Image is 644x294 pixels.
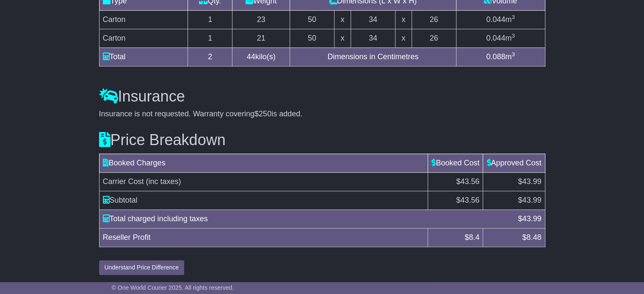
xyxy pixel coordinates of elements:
[99,132,545,148] h3: Price Breakdown
[464,233,479,242] span: $
[511,14,515,20] sup: 3
[483,191,545,209] td: $
[486,52,505,61] span: 0.088
[146,177,181,186] span: (inc taxes)
[99,260,185,275] button: Understand Price Difference
[188,47,232,66] td: 2
[99,47,188,66] td: Total
[99,110,545,119] div: Insurance is not requested. Warranty covering is added.
[395,10,412,29] td: x
[232,47,290,66] td: kilo(s)
[290,47,456,66] td: Dimensions in Centimetres
[456,10,545,29] td: m
[511,51,515,58] sup: 3
[456,29,545,47] td: m
[522,196,541,204] span: 43.99
[112,284,234,291] span: © One World Courier 2025. All rights reserved.
[99,29,188,47] td: Carton
[456,177,479,186] span: $43.56
[483,154,545,172] td: Approved Cost
[290,10,334,29] td: 50
[412,29,456,47] td: 26
[99,213,514,225] div: Total charged including taxes
[103,177,144,186] span: Carrier Cost
[511,33,515,39] sup: 3
[486,15,505,24] span: 0.044
[522,233,541,242] span: $
[486,34,505,42] span: 0.044
[526,233,541,242] span: 8.48
[460,196,479,204] span: 43.56
[99,228,428,247] td: Reseller Profit
[232,29,290,47] td: 21
[188,10,232,29] td: 1
[428,191,483,209] td: $
[334,29,351,47] td: x
[351,29,395,47] td: 34
[290,29,334,47] td: 50
[395,29,412,47] td: x
[99,88,545,105] h3: Insurance
[522,214,541,223] span: 43.99
[412,10,456,29] td: 26
[514,213,545,225] div: $
[428,154,483,172] td: Booked Cost
[188,29,232,47] td: 1
[99,154,428,172] td: Booked Charges
[334,10,351,29] td: x
[99,10,188,29] td: Carton
[351,10,395,29] td: 34
[254,110,271,118] span: $250
[518,177,541,186] span: $43.99
[456,47,545,66] td: m
[469,233,479,242] span: 8.4
[232,10,290,29] td: 23
[99,191,428,209] td: Subtotal
[247,52,255,61] span: 44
